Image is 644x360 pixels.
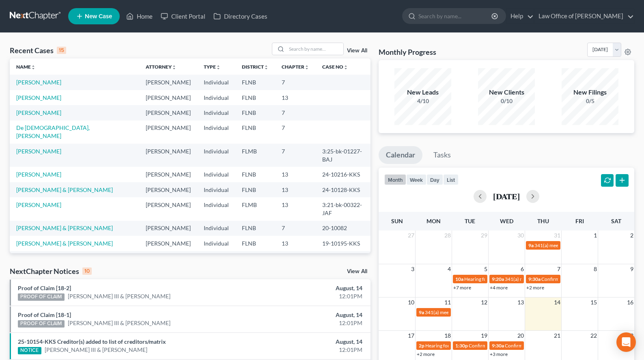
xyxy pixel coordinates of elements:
[444,297,452,307] span: 11
[478,88,535,97] div: New Clients
[480,231,488,240] span: 29
[45,346,147,354] a: [PERSON_NAME] III & [PERSON_NAME]
[16,148,61,155] a: [PERSON_NAME]
[146,64,177,70] a: Attorneyunfold_more
[275,90,316,105] td: 13
[286,43,343,55] input: Search by name...
[425,309,546,315] span: 341(a) meeting for [PERSON_NAME] & [PERSON_NAME]
[172,65,177,70] i: unfold_more
[16,79,61,86] a: [PERSON_NAME]
[590,297,598,307] span: 15
[517,231,525,240] span: 30
[490,351,508,357] a: +3 more
[316,144,370,167] td: 3:25-bk-01227-BAJ
[316,167,370,182] td: 24-10216-KKS
[235,182,275,197] td: FLNB
[275,236,316,251] td: 13
[480,331,488,341] span: 19
[553,331,561,341] span: 21
[197,144,235,167] td: Individual
[16,240,113,247] a: [PERSON_NAME] & [PERSON_NAME]
[316,251,370,266] td: 20-10058-KKS
[384,174,406,185] button: month
[426,146,458,164] a: Tasks
[322,64,348,70] a: Case Nounfold_more
[629,231,634,240] span: 2
[526,285,544,291] a: +2 more
[197,251,235,266] td: Individual
[575,218,584,224] span: Fri
[275,182,316,197] td: 13
[264,65,269,70] i: unfold_more
[18,347,41,354] div: NOTICE
[275,251,316,266] td: 13
[455,276,463,282] span: 10a
[209,9,271,24] a: Directory Cases
[253,311,363,319] div: August, 14
[453,285,471,291] a: +7 more
[275,221,316,236] td: 7
[18,293,65,301] div: PROOF OF CLAIM
[197,236,235,251] td: Individual
[469,343,561,349] span: Confirmation hearing for [PERSON_NAME]
[505,276,583,282] span: 341(a) meeting for [PERSON_NAME]
[394,88,451,97] div: New Leads
[157,9,209,24] a: Client Portal
[506,9,534,24] a: Help
[379,47,436,57] h3: Monthly Progress
[517,297,525,307] span: 13
[139,75,197,90] td: [PERSON_NAME]
[68,319,170,327] a: [PERSON_NAME] III & [PERSON_NAME]
[10,266,92,276] div: NextChapter Notices
[16,171,61,178] a: [PERSON_NAME]
[16,124,90,139] a: De [DEMOGRAPHIC_DATA], [PERSON_NAME]
[316,236,370,251] td: 19-10195-KKS
[347,269,367,274] a: View All
[556,264,561,274] span: 7
[443,174,459,185] button: list
[197,182,235,197] td: Individual
[275,197,316,220] td: 13
[626,331,634,341] span: 23
[275,105,316,120] td: 7
[275,167,316,182] td: 13
[85,13,112,19] span: New Case
[139,251,197,266] td: [PERSON_NAME]
[18,311,71,318] a: Proof of Claim [18-1]
[447,264,452,274] span: 4
[483,264,488,274] span: 5
[407,331,415,341] span: 17
[534,9,634,24] a: Law Office of [PERSON_NAME]
[465,218,475,224] span: Tue
[426,218,441,224] span: Mon
[528,242,534,248] span: 9a
[426,174,443,185] button: day
[16,201,61,208] a: [PERSON_NAME]
[16,94,61,101] a: [PERSON_NAME]
[31,65,36,70] i: unfold_more
[253,346,363,354] div: 12:01PM
[235,197,275,220] td: FLMB
[139,197,197,220] td: [PERSON_NAME]
[235,236,275,251] td: FLNB
[139,167,197,182] td: [PERSON_NAME]
[16,109,61,116] a: [PERSON_NAME]
[490,285,508,291] a: +4 more
[590,331,598,341] span: 22
[18,285,71,291] a: Proof of Claim [18-2]
[216,65,221,70] i: unfold_more
[16,224,113,231] a: [PERSON_NAME] & [PERSON_NAME]
[500,218,513,224] span: Wed
[418,9,493,24] input: Search by name...
[10,45,66,55] div: Recent Cases
[419,343,424,349] span: 2p
[379,146,422,164] a: Calendar
[528,276,541,282] span: 9:30a
[629,264,634,274] span: 9
[534,242,613,248] span: 341(a) meeting for [PERSON_NAME]
[197,90,235,105] td: Individual
[407,231,415,240] span: 27
[537,218,549,224] span: Thu
[316,197,370,220] td: 3:21-bk-00322-JAF
[492,343,504,349] span: 9:30a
